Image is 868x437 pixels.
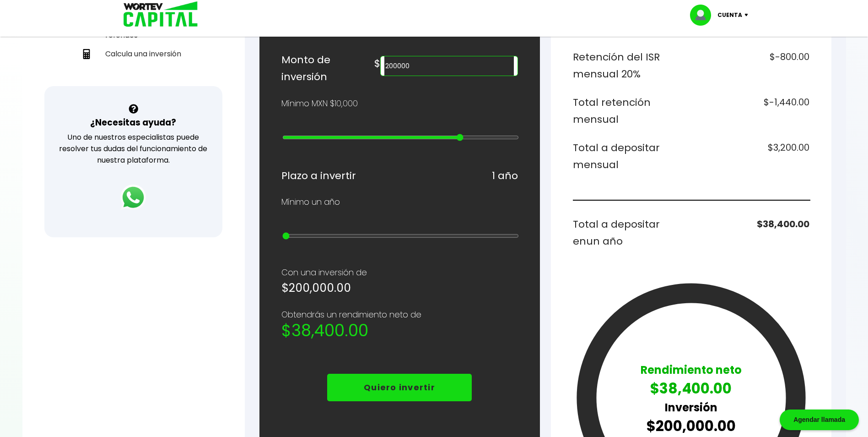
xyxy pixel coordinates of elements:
h3: ¿Necesitas ayuda? [90,116,176,129]
h6: Retención del ISR mensual 20% [573,49,688,83]
div: Agendar llamada [780,410,859,430]
p: Obtendrás un rendimiento neto de [281,308,518,322]
p: Uno de nuestros especialistas puede resolver tus dudas del funcionamiento de nuestra plataforma. [56,131,210,166]
p: Con una inversión de [281,266,518,279]
p: Quiero invertir [364,381,435,394]
p: Inversión [641,399,742,415]
h5: $200,000.00 [281,279,518,297]
a: Calcula una inversión [78,44,189,63]
h6: Plazo a invertir [281,167,356,185]
h6: Total a depositar en un año [573,216,688,250]
p: Cuenta [717,8,742,22]
h6: $-1,440.00 [695,94,809,128]
h6: Total a depositar mensual [573,139,688,174]
p: $38,400.00 [641,378,742,399]
h6: $-800.00 [695,49,809,83]
img: calculadora-icon.17d418c4.svg [81,49,92,59]
h6: $38,400.00 [695,216,809,250]
h2: $38,400.00 [281,322,518,340]
img: profile-image [690,5,717,26]
p: Mínimo un año [281,195,340,209]
h6: $3,200.00 [695,139,809,174]
p: $200,000.00 [641,415,742,437]
p: Rendimiento neto [641,362,742,378]
h6: 1 año [492,167,518,185]
img: logos_whatsapp-icon.242b2217.svg [120,185,146,210]
h6: $ [374,55,380,72]
h6: Total retención mensual [573,94,688,128]
img: icon-down [742,14,755,16]
button: Quiero invertir [327,374,472,401]
h6: Monto de inversión [281,51,375,86]
p: Mínimo MXN $10,000 [281,97,358,110]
